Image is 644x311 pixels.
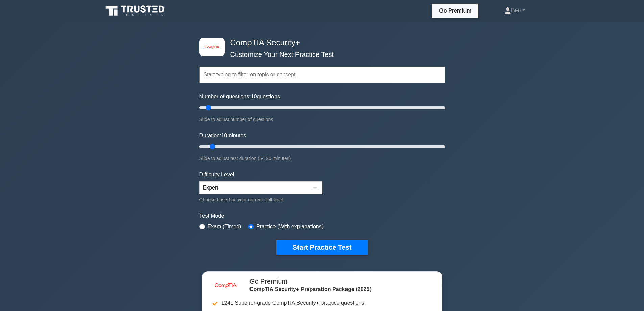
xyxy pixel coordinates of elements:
label: Number of questions: questions [199,93,280,101]
button: Start Practice Test [276,240,367,255]
span: 10 [221,133,227,138]
label: Exam (Timed) [208,223,241,231]
input: Start typing to filter on topic or concept... [199,67,445,83]
span: 10 [251,94,257,99]
div: Slide to adjust number of questions [199,115,445,124]
label: Duration: minutes [199,132,246,140]
label: Test Mode [199,212,445,220]
label: Difficulty Level [199,171,234,179]
div: Choose based on your current skill level [199,196,322,204]
label: Practice (With explanations) [256,223,324,231]
a: Ben [488,4,541,17]
a: Go Premium [435,6,475,15]
div: Slide to adjust test duration (5-120 minutes) [199,154,445,162]
h4: CompTIA Security+ [228,38,412,48]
